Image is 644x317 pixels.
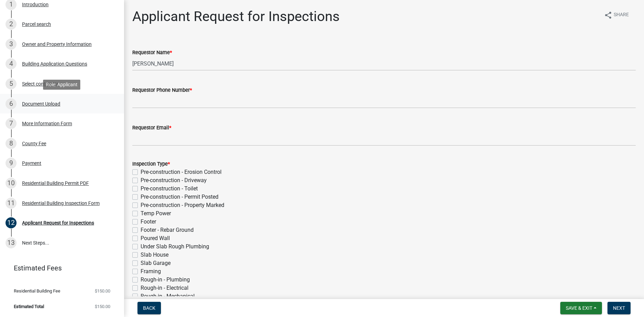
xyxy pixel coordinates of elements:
label: Pre-construction - Erosion Control [141,168,222,176]
label: Rough-in - Electrical [141,284,188,292]
div: 11 [6,198,17,209]
label: Framing [141,267,161,276]
div: Role: Applicant [43,80,80,90]
div: 12 [6,217,17,228]
div: Parcel search [22,22,51,27]
label: Footer - Rebar Ground [141,226,194,234]
span: Back [143,305,155,311]
div: Payment [22,161,41,166]
div: 6 [6,98,17,109]
div: Document Upload [22,101,60,106]
div: Select contractor [22,81,59,86]
div: Building Application Questions [22,61,87,66]
button: Save & Exit [560,302,602,314]
label: Rough-in - Plumbing [141,276,190,284]
span: Residential Building Fee [14,289,60,293]
div: 3 [6,39,17,50]
button: Back [137,302,161,314]
div: 9 [6,158,17,169]
span: Save & Exit [566,305,592,311]
span: Next [613,305,625,311]
div: More Information Form [22,121,72,126]
label: Requestor Phone Number [132,88,192,93]
div: 7 [6,118,17,129]
label: Pre-construction - Driveway [141,176,207,185]
div: Introduction [22,2,49,7]
label: Pre-construction - Toilet [141,185,198,193]
div: Applicant Request for Inspections [22,220,94,225]
span: $150.00 [95,304,110,309]
label: Pre-construction - Permit Posted [141,193,218,201]
div: 5 [6,78,17,89]
h1: Applicant Request for Inspections [132,8,340,25]
label: Rough-in - Mechanical [141,292,195,300]
a: Estimated Fees [6,261,113,275]
div: County Fee [22,141,46,146]
div: 2 [6,19,17,30]
span: $150.00 [95,289,110,293]
div: 4 [6,58,17,69]
label: Inspection Type [132,162,170,167]
div: 10 [6,178,17,189]
div: Owner and Property Information [22,42,92,47]
label: Requestor Email [132,126,171,130]
label: Slab House [141,251,168,259]
i: share [604,11,612,19]
div: 8 [6,138,17,149]
label: Temp Power [141,209,171,218]
div: 13 [6,237,17,248]
label: Footer [141,218,156,226]
div: Residential Building Inspection Form [22,201,100,206]
label: Poured Wall [141,234,170,242]
span: Share [614,11,629,19]
label: Pre-construction - Property Marked [141,201,224,209]
label: Requestor Name [132,50,172,55]
label: Slab Garage [141,259,171,267]
span: Estimated Total [14,304,44,309]
button: Next [607,302,631,314]
div: Residential Building Permit PDF [22,181,89,186]
label: Under Slab Rough Plumbing [141,242,209,251]
button: shareShare [599,8,634,22]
